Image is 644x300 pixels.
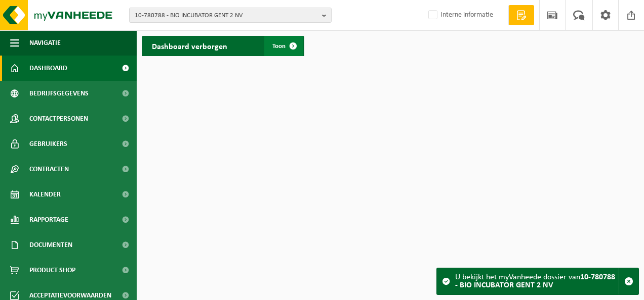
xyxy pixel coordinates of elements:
[129,8,332,23] button: 10-780788 - BIO INCUBATOR GENT 2 NV
[142,36,237,56] h2: Dashboard verborgen
[29,182,61,207] span: Kalender
[29,232,72,258] span: Documenten
[29,258,75,283] span: Product Shop
[272,43,286,49] span: Toon
[29,131,67,157] span: Gebruikers
[426,8,493,23] label: Interne informatie
[29,56,67,81] span: Dashboard
[29,106,88,131] span: Contactpersonen
[455,273,615,289] strong: 10-780788 - BIO INCUBATOR GENT 2 NV
[29,157,69,182] span: Contracten
[29,81,89,106] span: Bedrijfsgegevens
[29,30,61,56] span: Navigatie
[29,207,68,232] span: Rapportage
[264,36,303,56] a: Toon
[135,8,318,23] span: 10-780788 - BIO INCUBATOR GENT 2 NV
[455,268,619,294] div: U bekijkt het myVanheede dossier van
